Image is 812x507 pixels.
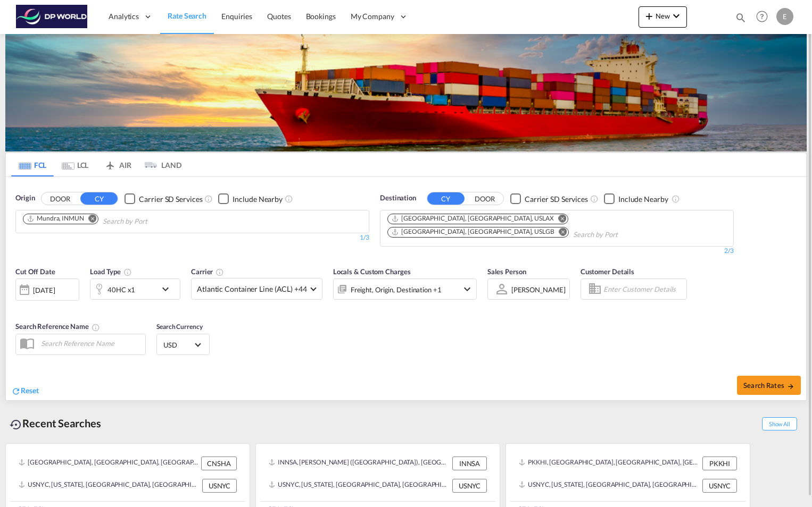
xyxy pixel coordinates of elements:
[204,195,213,203] md-icon: Unchecked: Search for CY (Container Yard) services for all selected carriers.Checked : Search for...
[123,268,132,276] md-icon: icon-information-outline
[525,194,588,205] div: Carrier SD Services
[163,340,193,350] span: USD
[218,193,283,204] md-checkbox: Checkbox No Ink
[162,337,204,352] md-select: Select Currency: $ USDUnited States Dollar
[92,323,100,332] md-icon: Your search will be saved by the below given name
[461,283,474,295] md-icon: icon-chevron-down
[391,227,554,236] div: Long Beach, CA, USLGB
[519,479,700,493] div: USNYC, New York, NY, United States, North America, Americas
[487,267,526,276] span: Sales Person
[42,192,79,205] button: DOOR
[11,386,21,396] md-icon: icon-refresh
[11,153,181,176] md-pagination-wrapper: Use the left and right arrow keys to navigate between tabs
[466,192,503,205] button: DOOR
[618,194,668,205] div: Include Nearby
[10,418,22,431] md-icon: icon-backup-restore
[351,11,394,22] span: My Company
[306,12,336,21] span: Bookings
[33,285,55,295] div: [DATE]
[743,381,794,390] span: Search Rates
[391,227,557,236] div: Press delete to remove this chip.
[19,479,200,493] div: USNYC, New York, NY, United States, North America, Americas
[386,210,728,243] md-chips-wrap: Chips container. Use arrow keys to select chips.
[125,193,202,204] md-checkbox: Checkbox No Ink
[510,282,567,297] md-select: Sales Person: Eric Rosenblatt
[202,479,237,493] div: USNYC
[391,214,554,223] div: Los Angeles, CA, USLAX
[15,322,100,331] span: Search Reference Name
[603,281,683,297] input: Enter Customer Details
[511,285,566,294] div: [PERSON_NAME]
[82,214,98,225] button: Remove
[735,12,747,23] md-icon: icon-magnify
[168,11,206,20] span: Rate Search
[787,383,794,390] md-icon: icon-arrow-right
[552,227,568,238] button: Remove
[737,376,801,395] button: Search Ratesicon-arrow-right
[27,214,86,223] div: Press delete to remove this chip.
[103,213,204,230] input: Chips input.
[15,300,23,314] md-datepicker: Select
[452,479,487,493] div: USNYC
[380,193,416,204] span: Destination
[672,195,680,203] md-icon: Unchecked: Ignores neighbouring ports when fetching rates.Checked : Includes neighbouring ports w...
[221,12,252,21] span: Enquiries
[139,153,181,176] md-tab-item: LAND
[216,268,224,276] md-icon: The selected Trucker/Carrierwill be displayed in the rate results If the rates are from another f...
[510,193,588,204] md-checkbox: Checkbox No Ink
[109,11,139,22] span: Analytics
[96,153,139,176] md-tab-item: AIR
[5,411,105,435] div: Recent Searches
[753,7,776,27] div: Help
[54,153,96,176] md-tab-item: LCL
[267,12,291,21] span: Quotes
[427,192,465,205] button: CY
[581,267,634,276] span: Customer Details
[21,210,208,230] md-chips-wrap: Chips container. Use arrow keys to select chips.
[15,233,369,242] div: 1/3
[5,34,807,151] img: LCL+%26+FCL+BACKGROUND.png
[11,153,54,176] md-tab-item: FCL
[573,226,674,243] input: Chips input.
[6,177,806,400] div: OriginDOOR CY Checkbox No InkUnchecked: Search for CY (Container Yard) services for all selected ...
[519,457,700,470] div: PKKHI, Karachi, Pakistan, Indian Subcontinent, Asia Pacific
[15,267,55,276] span: Cut Off Date
[107,282,135,297] div: 40HC x1
[643,12,683,20] span: New
[776,8,793,25] div: E
[452,457,487,470] div: INNSA
[27,214,84,223] div: Mundra, INMUN
[15,193,35,204] span: Origin
[90,278,180,300] div: 40HC x1icon-chevron-down
[590,195,599,203] md-icon: Unchecked: Search for CY (Container Yard) services for all selected carriers.Checked : Search for...
[380,247,734,256] div: 2/3
[80,192,118,205] button: CY
[552,214,568,225] button: Remove
[702,457,737,470] div: PKKHI
[139,194,202,205] div: Carrier SD Services
[21,386,39,395] span: Reset
[191,267,224,276] span: Carrier
[269,457,450,470] div: INNSA, Jawaharlal Nehru (Nhava Sheva), India, Indian Subcontinent, Asia Pacific
[16,5,88,29] img: c08ca190194411f088ed0f3ba295208c.png
[333,267,411,276] span: Locals & Custom Charges
[639,6,687,28] button: icon-plus 400-fgNewicon-chevron-down
[391,214,556,223] div: Press delete to remove this chip.
[269,479,450,493] div: USNYC, New York, NY, United States, North America, Americas
[201,457,237,470] div: CNSHA
[11,385,39,397] div: icon-refreshReset
[670,10,683,22] md-icon: icon-chevron-down
[735,12,747,28] div: icon-magnify
[197,284,307,294] span: Atlantic Container Line (ACL) +44
[285,195,293,203] md-icon: Unchecked: Ignores neighbouring ports when fetching rates.Checked : Includes neighbouring ports w...
[604,193,668,204] md-checkbox: Checkbox No Ink
[333,278,477,300] div: Freight Origin Destination Factory Stuffingicon-chevron-down
[15,278,79,301] div: [DATE]
[104,159,117,167] md-icon: icon-airplane
[643,10,656,22] md-icon: icon-plus 400-fg
[753,7,771,26] span: Help
[36,335,145,351] input: Search Reference Name
[90,267,132,276] span: Load Type
[233,194,283,205] div: Include Nearby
